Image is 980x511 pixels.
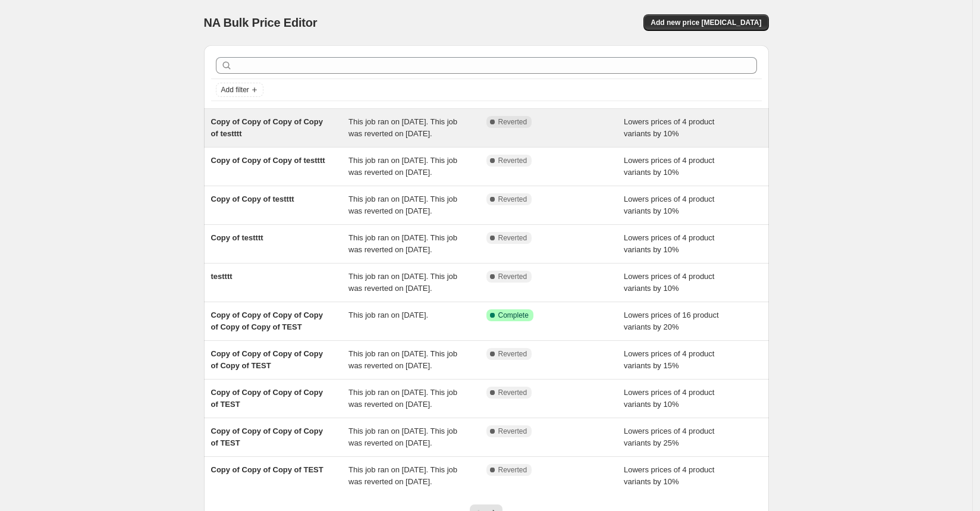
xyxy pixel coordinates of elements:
span: NA Bulk Price Editor [204,16,318,29]
span: Add filter [221,85,249,95]
span: Reverted [498,156,527,165]
span: Copy of Copy of Copy of TEST [211,465,323,474]
span: Reverted [498,117,527,127]
span: Lowers prices of 4 product variants by 10% [624,195,714,215]
span: Copy of Copy of testttt [211,195,294,203]
span: Reverted [498,195,527,204]
span: This job ran on [DATE]. This job was reverted on [DATE]. [348,117,457,138]
span: Copy of Copy of Copy of Copy of Copy of TEST [211,349,323,370]
span: Lowers prices of 4 product variants by 10% [624,233,714,254]
span: Reverted [498,233,527,243]
span: Copy of Copy of Copy of Copy of Copy of Copy of TEST [211,311,323,331]
span: Lowers prices of 4 product variants by 10% [624,272,714,293]
span: Copy of Copy of Copy of Copy of TEST [211,427,323,447]
span: This job ran on [DATE]. This job was reverted on [DATE]. [348,156,457,177]
span: Lowers prices of 16 product variants by 20% [624,311,719,331]
span: This job ran on [DATE]. [348,311,428,319]
span: Lowers prices of 4 product variants by 10% [624,156,714,177]
span: Lowers prices of 4 product variants by 15% [624,349,714,370]
span: Reverted [498,272,527,281]
button: Add new price [MEDICAL_DATA] [643,14,768,31]
span: Lowers prices of 4 product variants by 25% [624,427,714,447]
span: Copy of Copy of Copy of testttt [211,156,325,165]
span: This job ran on [DATE]. This job was reverted on [DATE]. [348,272,457,293]
span: Reverted [498,388,527,397]
span: Reverted [498,427,527,436]
span: Reverted [498,349,527,359]
span: Lowers prices of 4 product variants by 10% [624,465,714,486]
span: Copy of testttt [211,233,263,242]
span: This job ran on [DATE]. This job was reverted on [DATE]. [348,233,457,254]
span: testttt [211,272,233,281]
span: Complete [498,311,529,320]
span: This job ran on [DATE]. This job was reverted on [DATE]. [348,465,457,486]
span: Add new price [MEDICAL_DATA] [651,18,761,27]
span: This job ran on [DATE]. This job was reverted on [DATE]. [348,349,457,370]
span: This job ran on [DATE]. This job was reverted on [DATE]. [348,195,457,215]
span: Reverted [498,465,527,475]
span: This job ran on [DATE]. This job was reverted on [DATE]. [348,427,457,447]
span: Copy of Copy of Copy of Copy of testttt [211,117,323,138]
span: Lowers prices of 4 product variants by 10% [624,117,714,138]
span: Copy of Copy of Copy of Copy of TEST [211,388,323,409]
span: Lowers prices of 4 product variants by 10% [624,388,714,409]
span: This job ran on [DATE]. This job was reverted on [DATE]. [348,388,457,409]
button: Add filter [216,83,263,97]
